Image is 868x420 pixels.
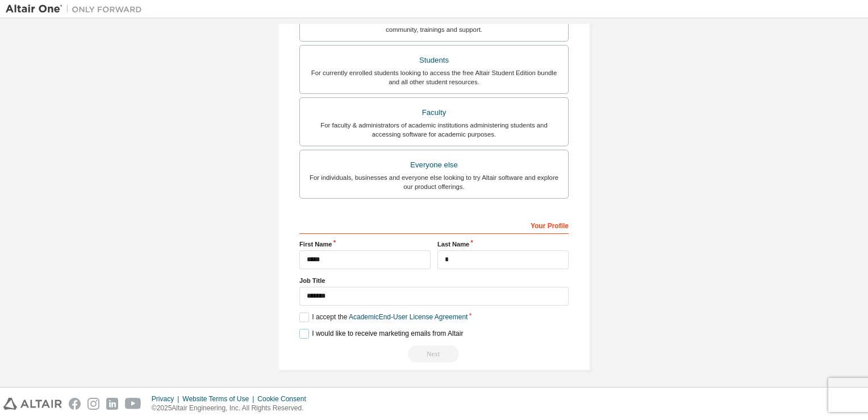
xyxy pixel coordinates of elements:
[6,3,148,15] img: Altair One
[307,52,561,68] div: Students
[257,394,312,403] div: Cookie Consent
[299,240,431,249] label: First Name
[299,276,569,285] label: Job Title
[437,240,569,249] label: Last Name
[349,313,468,321] a: Academic End-User License Agreement
[87,398,99,410] img: instagram.svg
[307,173,561,191] div: For individuals, businesses and everyone else looking to try Altair software and explore our prod...
[307,157,561,173] div: Everyone else
[106,398,118,410] img: linkedin.svg
[3,398,62,410] img: altair_logo.svg
[307,68,561,87] div: For currently enrolled students looking to access the free Altair Student Edition bundle and all ...
[69,398,81,410] img: facebook.svg
[299,312,468,322] label: I accept the
[299,345,569,363] div: Provide a valid email to continue
[299,329,463,339] label: I would like to receive marketing emails from Altair
[299,216,569,234] div: Your Profile
[307,16,561,34] div: For existing customers looking to access software downloads, HPC resources, community, trainings ...
[152,403,313,413] p: © 2025 Altair Engineering, Inc. All Rights Reserved.
[307,105,561,121] div: Faculty
[307,121,561,139] div: For faculty & administrators of academic institutions administering students and accessing softwa...
[125,398,141,410] img: youtube.svg
[152,394,182,403] div: Privacy
[182,394,257,403] div: Website Terms of Use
